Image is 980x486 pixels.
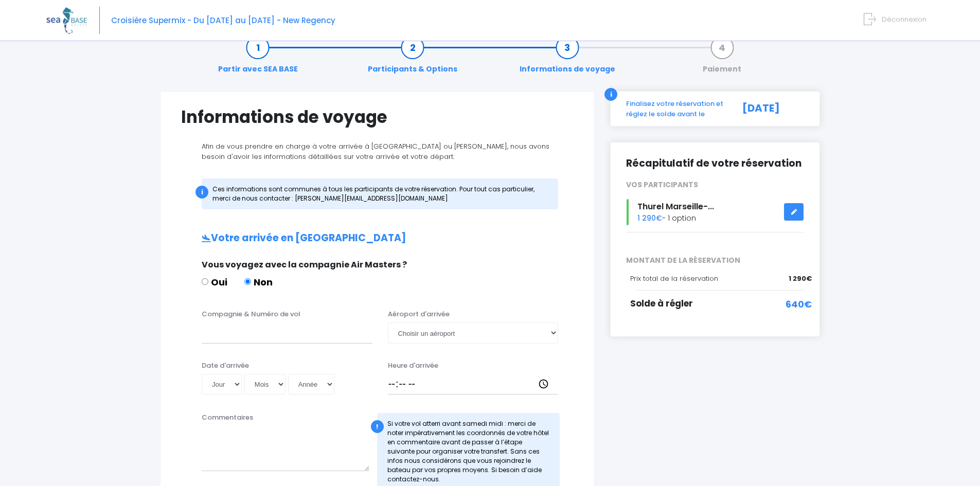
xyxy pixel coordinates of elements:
[181,232,574,244] h2: Votre arrivée en [GEOGRAPHIC_DATA]
[202,278,208,285] input: Oui
[604,88,617,101] div: i
[618,199,812,225] div: - 1 option
[202,259,407,271] span: Vous voyagez avec la compagnie Air Masters ?
[371,420,384,433] div: !
[882,14,926,24] span: Déconnexion
[514,42,620,75] a: Informations de voyage
[618,179,812,190] div: VOS PARTICIPANTS
[111,15,335,26] span: Croisière Supermix - Du [DATE] au [DATE] - New Regency
[202,178,558,209] div: Ces informations sont communes à tous les participants de votre réservation. Pour tout cas partic...
[363,42,462,75] a: Participants & Options
[731,99,812,119] div: [DATE]
[626,158,804,170] h2: Récapitulatif de votre réservation
[244,275,273,289] label: Non
[786,297,812,311] span: 640€
[637,201,714,212] span: Thurel Marseille-...
[202,275,227,289] label: Oui
[630,274,718,283] span: Prix total de la réservation
[181,107,574,127] h1: Informations de voyage
[202,309,300,319] label: Compagnie & Numéro de vol
[388,361,438,371] label: Heure d'arrivée
[789,274,812,284] span: 1 290€
[618,255,812,266] span: MONTANT DE LA RÉSERVATION
[202,412,253,423] label: Commentaires
[202,361,249,371] label: Date d'arrivée
[388,309,450,319] label: Aéroport d'arrivée
[618,99,731,119] div: Finalisez votre réservation et réglez le solde avant le
[181,141,574,161] p: Afin de vous prendre en charge à votre arrivée à [GEOGRAPHIC_DATA] ou [PERSON_NAME], nous avons b...
[213,42,303,75] a: Partir avec SEA BASE
[630,297,693,310] span: Solde à régler
[698,42,746,75] a: Paiement
[195,186,208,199] div: i
[637,213,662,223] span: 1 290€
[244,278,251,285] input: Non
